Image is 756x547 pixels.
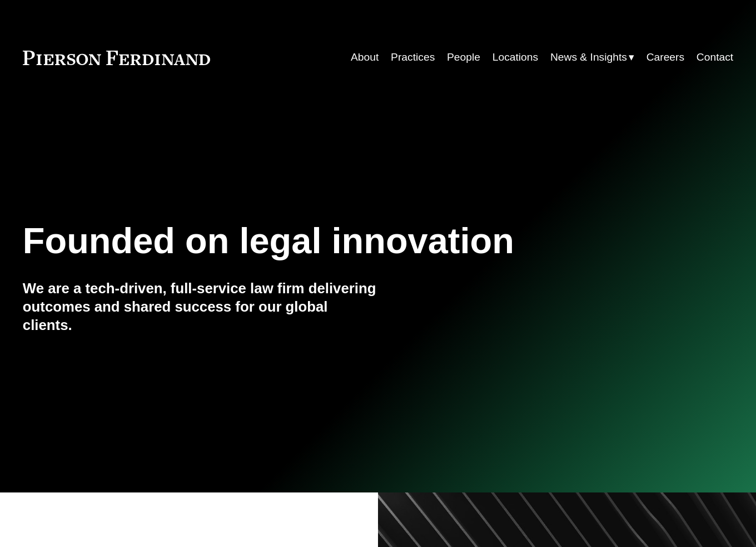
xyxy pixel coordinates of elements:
[23,220,615,262] h1: Founded on legal innovation
[493,47,538,68] a: Locations
[697,47,733,68] a: Contact
[550,48,627,67] span: News & Insights
[351,47,379,68] a: About
[447,47,480,68] a: People
[23,279,378,334] h4: We are a tech-driven, full-service law firm delivering outcomes and shared success for our global...
[550,47,634,68] a: folder dropdown
[391,47,435,68] a: Practices
[646,47,684,68] a: Careers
